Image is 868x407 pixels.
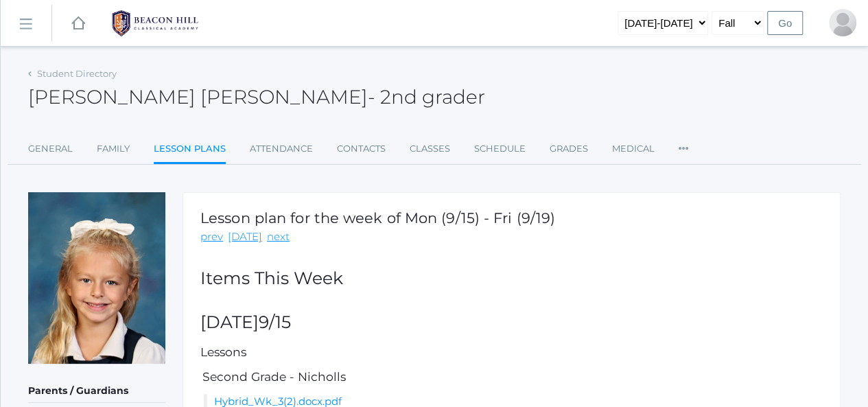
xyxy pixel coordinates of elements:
img: Eliana Sergey [28,192,165,364]
a: Lesson Plans [154,135,226,165]
span: 9/15 [259,312,291,332]
span: - 2nd grader [368,85,485,108]
a: prev [200,229,223,245]
a: General [28,135,73,163]
a: Family [97,135,130,163]
h5: Second Grade - Nicholls [200,371,823,384]
h1: Lesson plan for the week of Mon (9/15) - Fri (9/19) [200,210,555,226]
div: Shannon Sergey [829,9,856,36]
a: [DATE] [228,229,262,245]
a: Medical [612,135,655,163]
h5: Lessons [200,346,823,359]
h5: Parents / Guardians [28,380,165,403]
input: Go [767,11,803,35]
a: Student Directory [37,68,117,79]
img: BHCALogos-05-308ed15e86a5a0abce9b8dd61676a3503ac9727e845dece92d48e8588c001991.png [104,6,207,40]
a: Attendance [250,135,313,163]
a: Schedule [474,135,526,163]
h2: [DATE] [200,313,823,332]
a: next [267,229,290,245]
h2: [PERSON_NAME] [PERSON_NAME] [28,86,485,108]
a: Contacts [337,135,386,163]
a: Classes [410,135,450,163]
h2: Items This Week [200,269,823,288]
a: Grades [550,135,588,163]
